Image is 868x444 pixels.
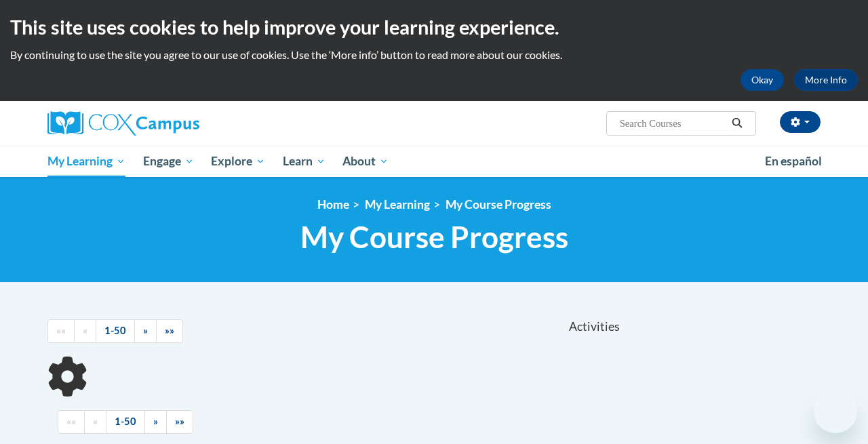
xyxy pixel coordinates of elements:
button: Account Settings [780,111,821,133]
input: Search Courses [618,115,727,132]
span: « [83,325,87,336]
a: 1-50 [106,410,145,434]
a: My Course Progress [446,197,551,211]
span: « [93,416,98,427]
a: Previous [74,319,96,343]
button: Okay [741,69,784,91]
a: Home [317,197,349,211]
a: My Learning [39,146,134,177]
a: Learn [274,146,334,177]
button: Search [727,115,747,132]
span: «« [56,325,66,336]
img: Cox Campus [47,111,199,136]
span: Engage [143,153,194,169]
span: My Learning [47,153,125,169]
span: «« [66,416,76,427]
span: Activities [569,319,620,334]
a: End [156,319,183,343]
a: Begining [58,410,85,434]
div: Main menu [37,146,831,177]
span: Explore [211,153,265,169]
span: My Course Progress [300,219,568,255]
a: Cox Campus [47,111,292,136]
span: About [342,153,389,169]
p: By continuing to use the site you agree to our use of cookies. Use the ‘More info’ button to read... [10,47,858,62]
a: End [166,410,193,434]
a: 1-50 [96,319,135,343]
a: Next [134,319,157,343]
a: Engage [134,146,203,177]
a: More Info [794,69,858,91]
span: » [153,416,158,427]
a: Previous [84,410,106,434]
h2: This site uses cookies to help improve your learning experience. [10,14,858,41]
iframe: Button to launch messaging window [814,390,857,433]
a: About [334,146,398,177]
span: » [143,325,148,336]
span: »» [175,416,184,427]
span: Learn [283,153,325,169]
a: Begining [47,319,75,343]
span: »» [165,325,174,336]
a: Next [144,410,167,434]
span: En español [765,154,822,168]
a: En español [756,147,831,176]
a: Explore [202,146,274,177]
a: My Learning [365,197,430,211]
